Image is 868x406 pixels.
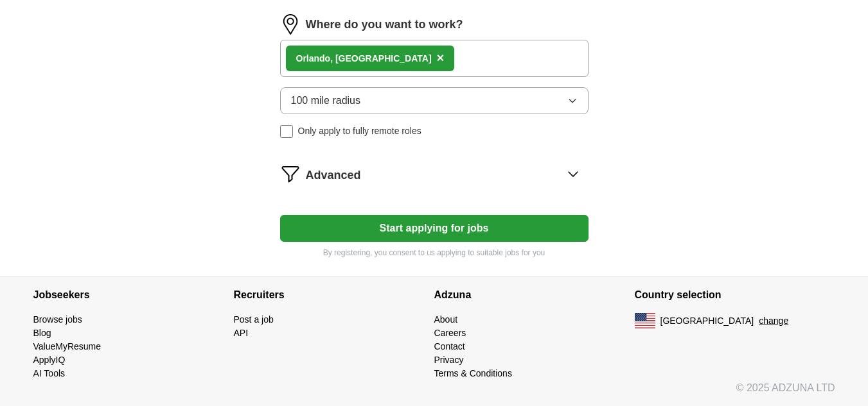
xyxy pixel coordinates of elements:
[33,355,66,365] a: ApplyIQ
[306,16,463,33] label: Where do you want to work?
[234,328,249,338] a: API
[234,314,274,325] a: Post a job
[660,314,754,328] span: [GEOGRAPHIC_DATA]
[434,328,466,338] a: Careers
[280,87,589,114] button: 100 mile radius
[33,341,102,351] a: ValueMyResume
[434,341,465,351] a: Contact
[33,314,82,325] a: Browse jobs
[291,93,361,108] span: 100 mile radius
[437,51,445,65] span: ×
[298,124,421,138] span: Only apply to fully remote roles
[280,164,301,184] img: filter
[280,125,293,138] input: Only apply to fully remote roles
[635,313,655,328] img: US flag
[306,167,361,184] span: Advanced
[280,14,301,35] img: location.png
[280,247,589,258] p: By registering, you consent to us applying to suitable jobs for you
[280,215,589,242] button: Start applying for jobs
[635,277,835,313] h4: Country selection
[296,52,432,65] div: ndo, [GEOGRAPHIC_DATA]
[33,328,51,338] a: Blog
[434,355,464,365] a: Privacy
[23,380,846,406] div: © 2025 ADZUNA LTD
[437,49,445,68] button: ×
[296,53,314,63] strong: Orla
[434,314,458,325] a: About
[434,368,512,378] a: Terms & Conditions
[759,314,788,328] button: change
[33,368,66,378] a: AI Tools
